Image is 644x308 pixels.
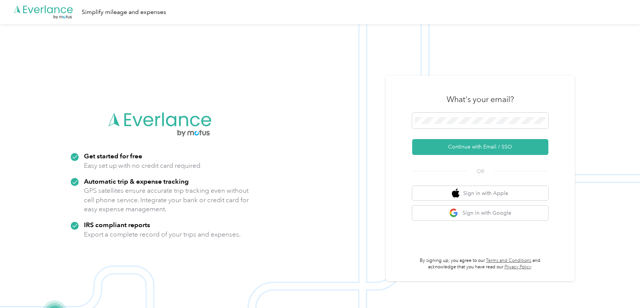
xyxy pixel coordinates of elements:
[84,230,241,239] p: Export a complete record of your trips and expenses.
[447,94,514,105] h3: What's your email?
[486,258,531,263] a: Terms and Conditions
[82,8,166,17] div: Simplify mileage and expenses
[467,167,493,175] span: OR
[449,208,459,218] img: google logo
[412,186,548,201] button: apple logoSign in with Apple
[84,177,189,185] strong: Automatic trip & expense tracking
[84,152,142,160] strong: Get started for free
[412,139,548,155] button: Continue with Email / SSO
[84,161,200,170] p: Easy set up with no credit card required
[412,206,548,220] button: google logoSign in with Google
[412,257,548,271] p: By signing up, you agree to our and acknowledge that you have read our .
[504,264,531,270] a: Privacy Policy
[84,186,249,214] p: GPS satellites ensure accurate trip tracking even without cell phone service. Integrate your bank...
[84,221,150,229] strong: IRS compliant reports
[452,189,459,198] img: apple logo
